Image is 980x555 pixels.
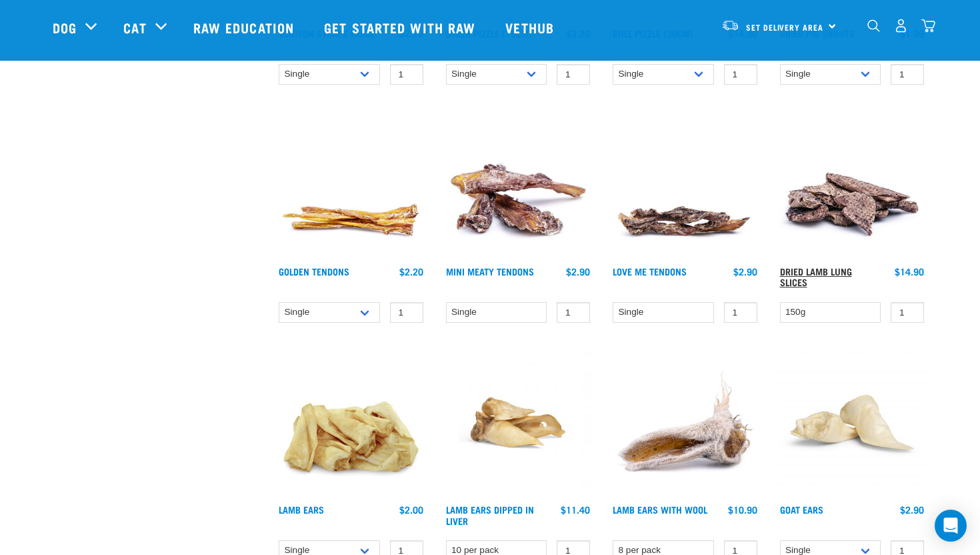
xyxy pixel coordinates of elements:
[935,510,967,542] div: Open Intercom Messenger
[561,504,590,515] div: $11.40
[900,504,924,515] div: $2.90
[894,19,908,33] img: user.png
[275,109,427,260] img: 1293 Golden Tendons 01
[777,347,928,498] img: Goat Ears
[446,269,534,273] a: Mini Meaty Tendons
[390,302,423,323] input: 1
[613,269,687,273] a: Love Me Tendons
[123,17,146,37] a: Cat
[721,19,739,31] img: van-moving.png
[613,507,707,512] a: Lamb Ears with Wool
[724,64,757,85] input: 1
[895,266,924,277] div: $14.90
[443,109,594,260] img: 1289 Mini Tendons 01
[399,266,423,277] div: $2.20
[180,1,311,54] a: Raw Education
[311,1,492,54] a: Get started with Raw
[557,64,590,85] input: 1
[279,269,349,273] a: Golden Tendons
[492,1,571,54] a: Vethub
[566,266,590,277] div: $2.90
[275,347,427,498] img: Pile Of Lamb Ears Treat For Pets
[746,25,823,29] span: Set Delivery Area
[724,302,757,323] input: 1
[446,507,534,522] a: Lamb Ears Dipped in Liver
[891,302,924,323] input: 1
[390,64,423,85] input: 1
[780,269,852,284] a: Dried Lamb Lung Slices
[891,64,924,85] input: 1
[780,507,823,512] a: Goat Ears
[557,302,590,323] input: 1
[279,507,324,512] a: Lamb Ears
[867,19,880,32] img: home-icon-1@2x.png
[399,504,423,515] div: $2.00
[728,504,757,515] div: $10.90
[921,19,935,33] img: home-icon@2x.png
[609,109,761,260] img: Pile Of Love Tendons For Pets
[443,347,594,498] img: Lamb Ear Dipped Liver
[53,17,77,37] a: Dog
[777,109,928,260] img: 1303 Lamb Lung Slices 01
[609,347,761,498] img: 1278 Lamb Ears Wool 01
[733,266,757,277] div: $2.90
